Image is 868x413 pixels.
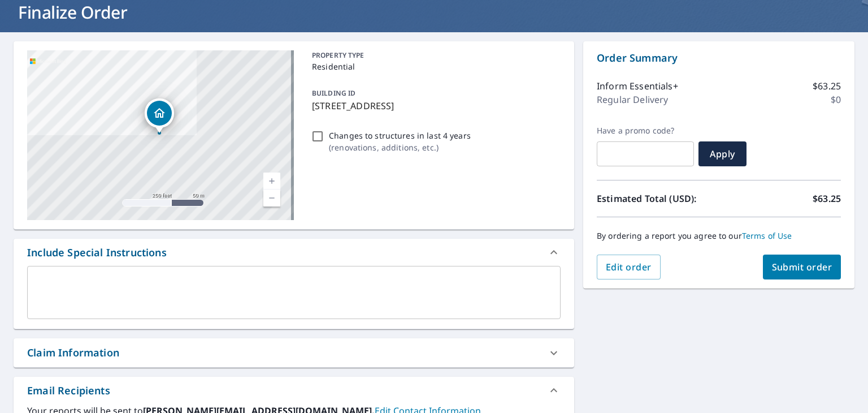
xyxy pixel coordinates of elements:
[606,261,652,273] span: Edit order
[763,255,841,279] button: Submit order
[329,141,471,153] p: ( renovations, additions, etc. )
[312,50,556,61] p: PROPERTY TYPE
[329,130,471,141] p: Changes to structures in last 4 years
[27,345,119,360] div: Claim Information
[597,79,678,93] p: Inform Essentials+
[831,93,841,106] p: $0
[813,79,841,93] p: $63.25
[14,1,854,24] h1: Finalize Order
[597,93,668,106] p: Regular Delivery
[14,338,574,367] div: Claim Information
[698,141,747,166] button: Apply
[597,126,694,136] label: Have a promo code?
[27,245,167,260] div: Include Special Instructions
[708,148,737,160] span: Apply
[597,231,841,241] p: By ordering a report you agree to our
[742,230,792,241] a: Terms of Use
[597,50,841,66] p: Order Summary
[597,192,719,205] p: Estimated Total (USD):
[145,98,174,134] div: Dropped pin, building 1, Residential property, 315 N Walnut St Elmhurst, IL 60126
[263,173,280,190] a: Current Level 17, Zoom In
[27,383,110,398] div: Email Recipients
[312,61,556,72] p: Residential
[813,192,841,205] p: $63.25
[263,190,280,206] a: Current Level 17, Zoom Out
[312,88,355,98] p: BUILDING ID
[597,255,661,279] button: Edit order
[14,377,574,404] div: Email Recipients
[312,99,556,113] p: [STREET_ADDRESS]
[14,239,574,266] div: Include Special Instructions
[772,261,832,273] span: Submit order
